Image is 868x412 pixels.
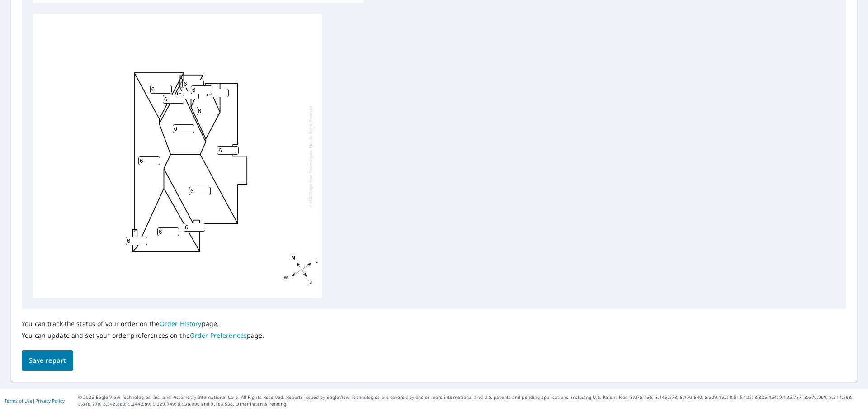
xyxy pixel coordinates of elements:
p: You can update and set your order preferences on the page. [22,331,264,340]
a: Terms of Use [5,398,33,404]
p: © 2025 Eagle View Technologies, Inc. and Pictometry International Corp. All Rights Reserved. Repo... [78,394,863,407]
span: Save report [29,355,66,366]
a: Order Preferences [190,331,247,340]
button: Save report [22,350,73,371]
a: Order History [160,319,202,328]
a: Privacy Policy [35,398,65,404]
p: | [5,398,65,403]
p: You can track the status of your order on the page. [22,320,264,328]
